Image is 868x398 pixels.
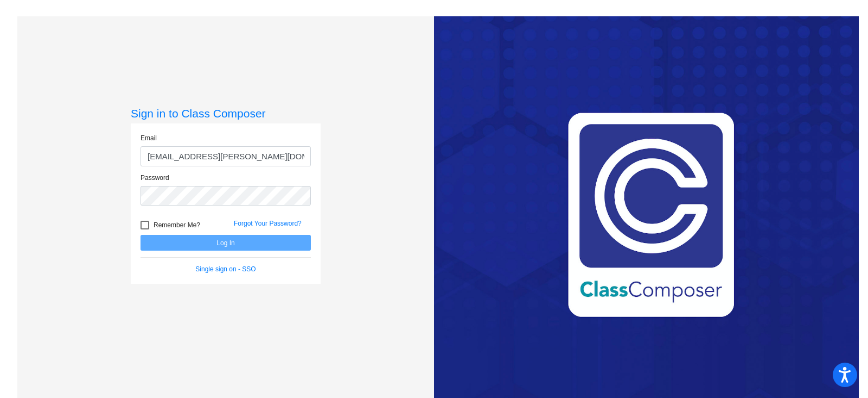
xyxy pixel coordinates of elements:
[131,107,321,120] h3: Sign in to Class Composer
[141,173,169,183] label: Password
[234,220,302,227] a: Forgot Your Password?
[141,133,157,143] label: Email
[154,219,200,232] span: Remember Me?
[141,235,311,251] button: Log In
[195,265,256,273] a: Single sign on - SSO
